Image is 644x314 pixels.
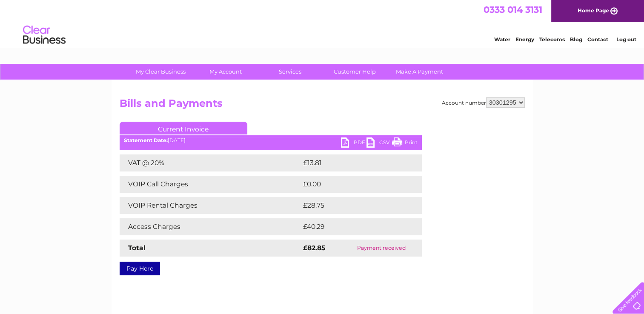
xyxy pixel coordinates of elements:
a: Water [494,36,510,43]
a: Energy [515,36,534,43]
a: My Account [190,64,260,80]
td: Access Charges [120,218,301,235]
a: 0333 014 3131 [484,4,542,15]
a: Log out [616,36,636,43]
a: Current Invoice [120,122,247,134]
a: Services [255,64,325,80]
td: VAT @ 20% [120,154,301,171]
td: £28.75 [301,197,404,214]
a: Print [392,137,418,150]
td: £13.81 [301,154,403,171]
td: Payment received [341,240,421,257]
a: My Clear Business [126,64,196,80]
div: Account number [442,97,525,108]
td: VOIP Rental Charges [120,197,301,214]
a: Telecoms [539,36,565,43]
td: VOIP Call Charges [120,176,301,193]
h2: Bills and Payments [120,97,525,114]
div: [DATE] [120,137,422,143]
td: £0.00 [301,176,402,193]
a: Customer Help [320,64,390,80]
div: Clear Business is a trading name of Verastar Limited (registered in [GEOGRAPHIC_DATA] No. 3667643... [121,5,524,41]
a: Pay Here [120,262,160,275]
a: Make A Payment [384,64,455,80]
b: Statement Date: [124,137,168,143]
a: PDF [341,137,366,150]
a: Blog [570,36,582,43]
a: CSV [366,137,392,150]
img: logo.png [23,22,66,48]
a: Contact [587,36,608,43]
td: £40.29 [301,218,405,235]
strong: £82.85 [303,244,325,252]
strong: Total [128,244,146,252]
